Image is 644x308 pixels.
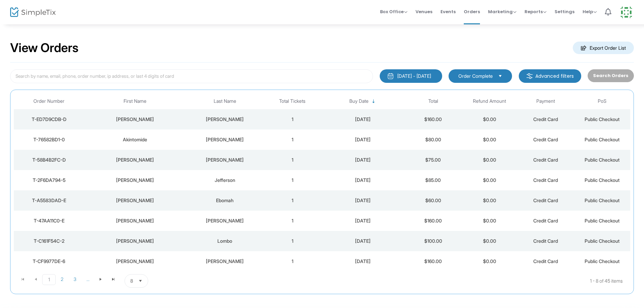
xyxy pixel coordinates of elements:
[187,197,263,204] div: Ebomah
[461,190,518,211] td: $0.00
[86,136,184,143] div: Akintomide
[533,137,558,142] span: Credit Card
[405,211,461,231] td: $160.00
[536,98,555,104] span: Payment
[555,3,574,20] span: Settings
[322,116,403,123] div: 8/19/2025
[33,98,64,104] span: Order Number
[461,93,518,109] th: Refund Amount
[585,258,620,264] span: Public Checkout
[440,3,456,20] span: Events
[215,274,623,288] kendo-pager-info: 1 - 8 of 45 items
[322,136,403,143] div: 8/13/2025
[14,93,630,271] div: Data table
[16,238,82,244] div: T-C161F54C-2
[533,157,558,163] span: Credit Card
[495,72,505,80] button: Select
[214,98,236,104] span: Last Name
[585,157,620,163] span: Public Checkout
[187,136,263,143] div: Akinola
[585,137,620,142] span: Public Checkout
[322,258,403,265] div: 7/27/2025
[405,150,461,170] td: $75.00
[86,238,184,244] div: Carlene
[86,258,184,265] div: Kervin
[585,177,620,183] span: Public Checkout
[264,150,321,170] td: 1
[533,177,558,183] span: Credit Card
[573,42,634,54] m-button: Export Order List
[405,109,461,129] td: $160.00
[187,177,263,184] div: Jefferson
[187,238,263,244] div: Lombo
[107,274,120,284] span: Go to the last page
[380,69,442,83] button: [DATE] - [DATE]
[264,109,321,129] td: 1
[16,217,82,224] div: T-47AA11C0-E
[69,274,81,284] span: Page 3
[380,8,407,15] span: Box Office
[130,278,133,284] span: 8
[405,129,461,150] td: $80.00
[86,177,184,184] div: Nina
[598,98,607,104] span: PoS
[86,217,184,224] div: Danielle
[264,93,321,109] th: Total Tickets
[187,217,263,224] div: Talford
[488,8,516,15] span: Marketing
[415,3,432,20] span: Venues
[56,274,69,284] span: Page 2
[519,69,581,83] m-button: Advanced filters
[461,251,518,271] td: $0.00
[526,73,533,79] img: filter
[397,73,431,79] div: [DATE] - [DATE]
[264,129,321,150] td: 1
[583,8,597,15] span: Help
[461,150,518,170] td: $0.00
[461,170,518,190] td: $0.00
[585,238,620,244] span: Public Checkout
[136,275,145,287] button: Select
[86,116,184,123] div: Mitchell
[264,170,321,190] td: 1
[10,41,79,55] h2: View Orders
[264,231,321,251] td: 1
[86,197,184,204] div: Henry
[458,73,493,79] span: Order Complete
[322,217,403,224] div: 7/30/2025
[187,116,263,123] div: Dillon
[322,177,403,184] div: 8/9/2025
[187,258,263,265] div: Emile
[94,274,107,284] span: Go to the next page
[10,69,373,83] input: Search by name, email, phone, order number, ip address, or last 4 digits of card
[461,109,518,129] td: $0.00
[187,157,263,163] div: Galvan
[464,3,480,20] span: Orders
[387,73,394,79] img: monthly
[124,98,146,104] span: First Name
[16,177,82,184] div: T-2F6DA794-5
[16,258,82,265] div: T-CF9977DE-6
[585,197,620,203] span: Public Checkout
[322,157,403,163] div: 8/9/2025
[405,93,461,109] th: Total
[16,116,82,123] div: T-ED7D9CDB-D
[461,129,518,150] td: $0.00
[461,231,518,251] td: $0.00
[371,99,376,104] span: Sortable
[264,211,321,231] td: 1
[461,211,518,231] td: $0.00
[98,277,103,282] span: Go to the next page
[322,197,403,204] div: 8/2/2025
[533,258,558,264] span: Credit Card
[585,116,620,122] span: Public Checkout
[405,190,461,211] td: $60.00
[16,197,82,204] div: T-A5583DAD-E
[264,190,321,211] td: 1
[86,157,184,163] div: Dalia
[533,218,558,223] span: Credit Card
[264,251,321,271] td: 1
[405,170,461,190] td: $85.00
[16,157,82,163] div: T-58B4B2FC-D
[42,274,56,285] span: Page 1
